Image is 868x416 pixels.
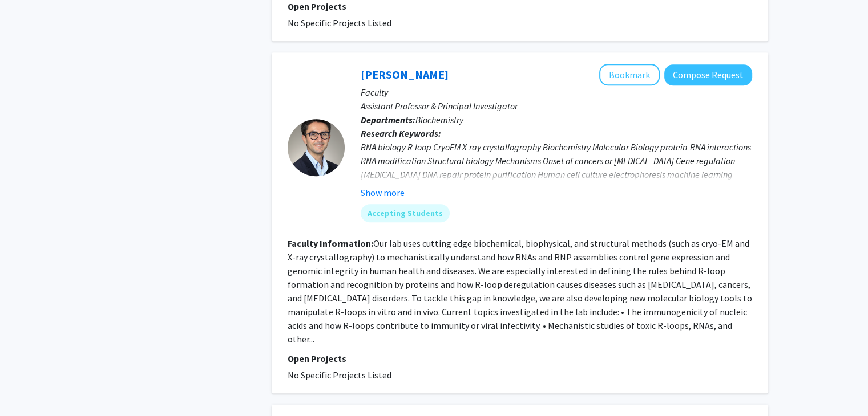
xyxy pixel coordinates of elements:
[361,140,752,195] div: RNA biology R-loop CryoEM X-ray crystallography Biochemistry Molecular Biology protein-RNA intera...
[361,186,405,199] button: Show more
[288,17,391,28] span: No Specific Projects Listed
[288,238,752,345] fg-read-more: Our lab uses cutting edge biochemical, biophysical, and structural methods (such as cryo-EM and X...
[361,85,752,99] p: Faculty
[361,67,449,81] a: [PERSON_NAME]
[361,114,415,125] b: Departments:
[361,204,450,222] mat-chip: Accepting Students
[664,64,752,85] button: Compose Request to Charles Bou-Nader
[361,128,441,139] b: Research Keywords:
[288,352,752,365] p: Open Projects
[288,238,373,249] b: Faculty Information:
[9,365,49,407] iframe: Chat
[288,369,391,381] span: No Specific Projects Listed
[415,114,463,125] span: Biochemistry
[599,64,660,85] button: Add Charles Bou-Nader to Bookmarks
[361,99,752,113] p: Assistant Professor & Principal Investigator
